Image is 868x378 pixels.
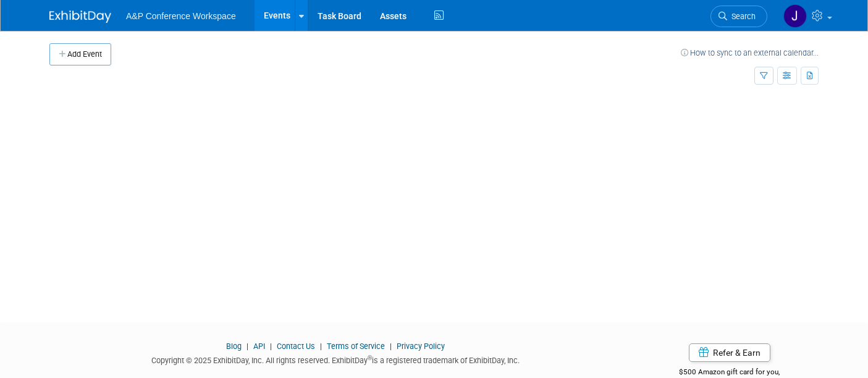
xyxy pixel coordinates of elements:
span: Search [727,12,756,21]
img: Jennifer Howell [783,4,807,28]
span: | [267,342,275,351]
span: | [387,342,395,351]
a: API [253,342,265,351]
div: Copyright © 2025 ExhibitDay, Inc. All rights reserved. ExhibitDay is a registered trademark of Ex... [49,352,622,366]
a: Search [710,6,767,27]
a: Refer & Earn [689,343,770,362]
a: How to sync to an external calendar... [681,48,819,57]
span: | [243,342,251,351]
a: Contact Us [277,342,315,351]
sup: ® [368,355,372,361]
button: Add Event [49,43,111,65]
a: Privacy Policy [397,342,445,351]
span: A&P Conference Workspace [126,11,236,21]
img: ExhibitDay [49,10,111,23]
a: Terms of Service [327,342,385,351]
a: Blog [226,342,242,351]
span: | [317,342,325,351]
